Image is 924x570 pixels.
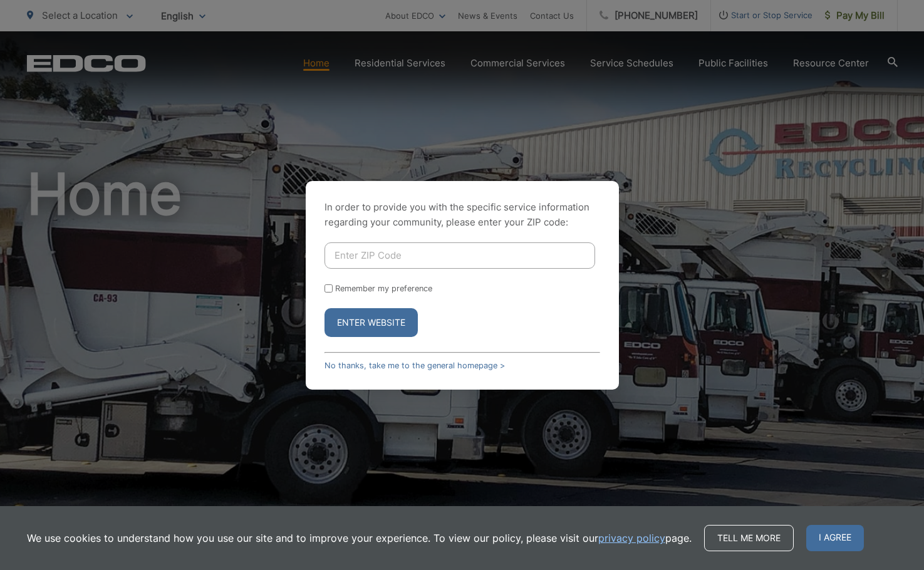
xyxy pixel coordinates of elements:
a: No thanks, take me to the general homepage > [324,361,505,370]
a: privacy policy [598,531,665,546]
button: Enter Website [324,308,418,337]
p: In order to provide you with the specific service information regarding your community, please en... [324,200,600,230]
input: Enter ZIP Code [324,242,595,269]
label: Remember my preference [335,284,432,293]
a: Tell me more [704,525,794,551]
span: I agree [806,525,864,551]
p: We use cookies to understand how you use our site and to improve your experience. To view our pol... [27,531,692,546]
